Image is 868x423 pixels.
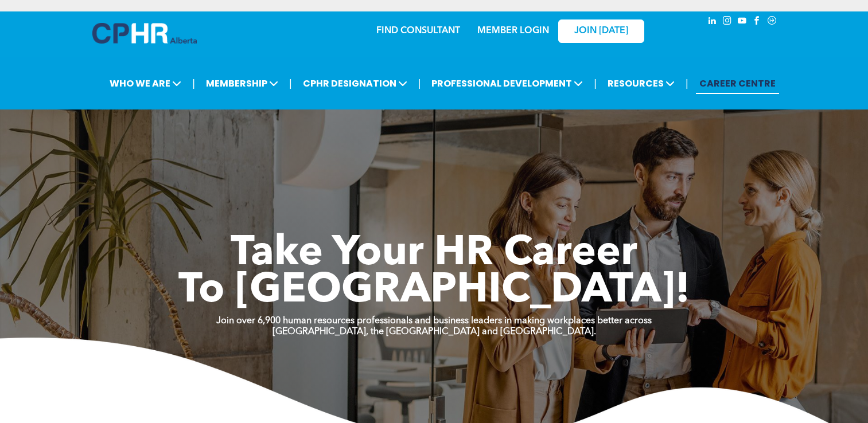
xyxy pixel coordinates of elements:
span: RESOURCES [604,73,678,94]
a: JOIN [DATE] [558,19,644,43]
span: To [GEOGRAPHIC_DATA]! [178,271,690,312]
a: CAREER CENTRE [696,73,779,94]
a: linkedin [706,14,719,30]
img: A blue and white logo for cp alberta [92,23,197,44]
span: Take Your HR Career [231,233,637,275]
a: MEMBER LOGIN [477,26,549,36]
span: PROFESSIONAL DEVELOPMENT [428,73,586,94]
strong: Join over 6,900 human resources professionals and business leaders in making workplaces better ac... [216,316,652,326]
a: Social network [766,14,779,30]
span: WHO WE ARE [106,73,185,94]
span: JOIN [DATE] [574,26,628,37]
span: CPHR DESIGNATION [299,73,411,94]
li: | [192,72,195,95]
a: FIND CONSULTANT [376,26,460,36]
strong: [GEOGRAPHIC_DATA], the [GEOGRAPHIC_DATA] and [GEOGRAPHIC_DATA]. [273,327,596,336]
span: MEMBERSHIP [203,73,282,94]
a: facebook [751,14,764,30]
li: | [418,72,421,95]
a: youtube [736,14,749,30]
a: instagram [721,14,734,30]
li: | [594,72,597,95]
li: | [686,72,688,95]
li: | [289,72,292,95]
